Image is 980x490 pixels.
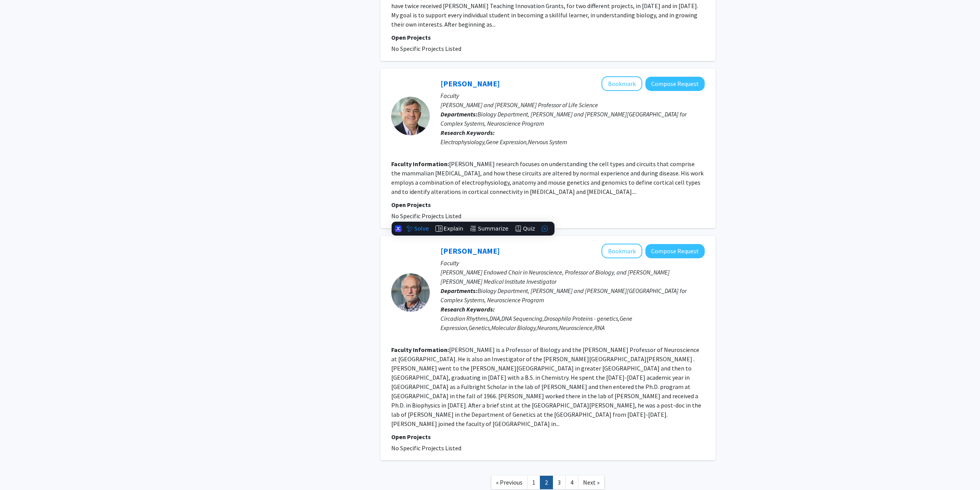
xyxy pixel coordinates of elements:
[391,432,705,441] p: Open Projects
[391,33,705,42] p: Open Projects
[441,305,495,313] b: Research Keywords:
[441,287,687,304] span: Biology Department, [PERSON_NAME] and [PERSON_NAME][GEOGRAPHIC_DATA] for Complex Systems, Neurosc...
[391,200,705,209] p: Open Projects
[583,478,600,486] span: Next »
[441,246,500,256] a: [PERSON_NAME]
[565,476,578,489] a: 4
[391,444,461,452] span: No Specific Projects Listed
[578,476,605,489] a: Next
[441,314,705,332] div: Circadian Rhythms,DNA,DNA Sequencing,Drosophila Proteins - genetics,Gene Expression,Genetics,Mole...
[441,91,705,100] p: Faculty
[645,77,705,91] button: Compose Request to Sacha Nelson
[391,346,701,428] fg-read-more: [PERSON_NAME] is a Professor of Biology and the [PERSON_NAME] Professor of Neuroscience at [GEOGR...
[645,244,705,258] button: Compose Request to Michael Rosbash
[601,244,642,258] button: Add Michael Rosbash to Bookmarks
[6,455,33,484] iframe: Chat
[441,79,500,88] a: [PERSON_NAME]
[441,110,687,127] span: Biology Department, [PERSON_NAME] and [PERSON_NAME][GEOGRAPHIC_DATA] for Complex Systems, Neurosc...
[441,268,705,286] p: [PERSON_NAME] Endowed Chair in Neuroscience, Professor of Biology, and [PERSON_NAME] [PERSON_NAME...
[527,476,540,489] a: 1
[391,160,449,168] b: Faculty Information:
[491,476,528,489] a: Previous
[540,476,553,489] a: 2
[553,476,566,489] a: 3
[391,346,449,354] b: Faculty Information:
[441,258,705,268] p: Faculty
[391,212,461,220] span: No Specific Projects Listed
[441,137,705,146] div: Electrophysiology,Gene Expression,Nervous System
[601,76,642,91] button: Add Sacha Nelson to Bookmarks
[391,45,461,52] span: No Specific Projects Listed
[441,100,705,109] p: [PERSON_NAME] and [PERSON_NAME] Professor of Life Science
[441,287,477,295] b: Departments:
[441,129,495,136] b: Research Keywords:
[391,160,704,195] fg-read-more: [PERSON_NAME] research focuses on understanding the cell types and circuits that comprise the mam...
[496,478,523,486] span: « Previous
[441,110,477,118] b: Departments:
